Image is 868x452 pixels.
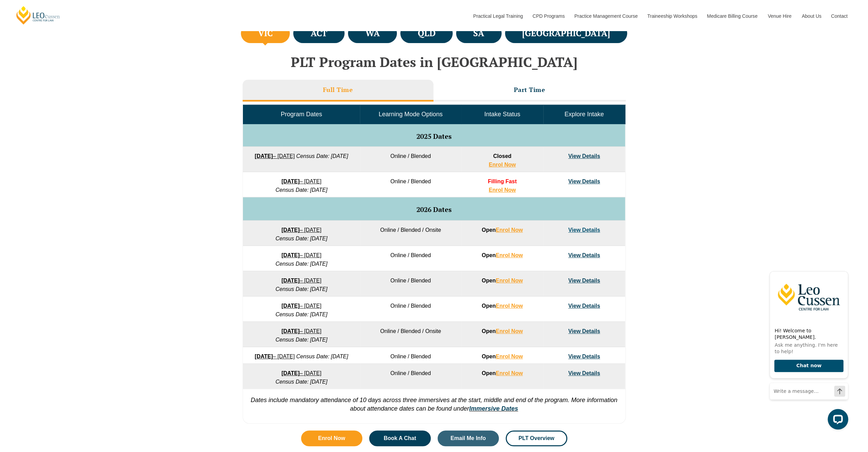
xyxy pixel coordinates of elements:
h4: QLD [417,28,435,39]
a: Book A Chat [369,430,431,446]
a: Enrol Now [496,252,523,258]
a: [DATE]– [DATE] [255,153,295,159]
span: Learning Mode Options [379,111,443,118]
a: [DATE]– [DATE] [282,303,322,309]
h4: SA [473,28,484,39]
h3: Full Time [323,86,353,94]
em: Census Date: [DATE] [275,187,327,193]
a: View Details [568,252,600,258]
span: Program Dates [281,111,322,118]
em: Census Date: [DATE] [275,286,327,292]
em: Census Date: [DATE] [296,354,348,359]
a: Enrol Now [489,162,516,168]
strong: [DATE] [282,370,300,376]
em: Census Date: [DATE] [275,379,327,385]
span: Filling Fast [488,178,517,184]
strong: Open [482,328,523,334]
span: Email Me Info [451,436,486,441]
a: View Details [568,178,600,184]
a: [PERSON_NAME] Centre for Law [15,5,61,25]
a: Enrol Now [496,328,523,334]
a: Contact [826,1,853,31]
a: CPD Programs [527,1,569,31]
em: Dates include mandatory attendance of 10 days across three immersives at the start, middle and en... [251,397,618,412]
a: View Details [568,303,600,309]
a: Traineeship Workshops [642,1,702,31]
strong: [DATE] [282,303,300,309]
h2: PLT Program Dates in [GEOGRAPHIC_DATA] [239,54,629,69]
td: Online / Blended [360,271,461,296]
a: Practical Legal Training [468,1,528,31]
strong: Open [482,354,523,359]
h4: ACT [311,28,327,39]
h3: Part Time [514,86,545,94]
a: PLT Overview [506,430,567,446]
strong: Open [482,370,523,376]
span: Closed [493,153,511,159]
strong: [DATE] [282,328,300,334]
a: [DATE]– [DATE] [282,252,322,258]
a: Venue Hire [763,1,796,31]
span: Intake Status [484,111,520,118]
td: Online / Blended [360,296,461,322]
span: PLT Overview [518,436,554,441]
strong: [DATE] [282,252,300,258]
a: Enrol Now [489,187,516,193]
td: Online / Blended [360,246,461,271]
strong: [DATE] [282,178,300,184]
h4: WA [365,28,380,39]
td: Online / Blended [360,347,461,364]
em: Census Date: [DATE] [275,261,327,267]
span: Book A Chat [384,436,416,441]
a: Enrol Now [496,227,523,233]
a: [DATE]– [DATE] [282,370,322,376]
strong: Open [482,278,523,283]
h4: [GEOGRAPHIC_DATA] [522,28,610,39]
a: View Details [568,153,600,159]
strong: [DATE] [255,354,273,359]
strong: [DATE] [255,153,273,159]
a: Enrol Now [496,303,523,309]
td: Online / Blended [360,172,461,197]
a: Enrol Now [301,430,363,446]
iframe: LiveChat chat widget [764,266,851,435]
a: [DATE]– [DATE] [282,227,322,233]
a: [DATE]– [DATE] [282,178,322,184]
a: Practice Management Course [569,1,642,31]
span: 2026 Dates [416,205,452,214]
a: View Details [568,278,600,283]
strong: [DATE] [282,278,300,283]
td: Online / Blended [360,147,461,172]
em: Census Date: [DATE] [275,337,327,343]
h4: VIC [258,28,273,39]
a: Immersive Dates [469,405,518,412]
a: [DATE]– [DATE] [282,328,322,334]
span: Enrol Now [318,436,345,441]
a: Enrol Now [496,370,523,376]
a: [DATE]– [DATE] [255,354,295,359]
span: 2025 Dates [416,132,452,141]
a: Medicare Billing Course [702,1,763,31]
em: Census Date: [DATE] [275,236,327,241]
span: Explore Intake [565,111,604,118]
em: Census Date: [DATE] [275,311,327,317]
strong: Open [482,252,523,258]
strong: [DATE] [282,227,300,233]
em: Census Date: [DATE] [296,153,348,159]
a: Enrol Now [496,354,523,359]
a: View Details [568,328,600,334]
a: View Details [568,227,600,233]
td: Online / Blended / Onsite [360,322,461,347]
a: View Details [568,354,600,359]
td: Online / Blended [360,364,461,389]
a: [DATE]– [DATE] [282,278,322,283]
td: Online / Blended / Onsite [360,221,461,246]
a: Enrol Now [496,278,523,283]
strong: Open [482,303,523,309]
